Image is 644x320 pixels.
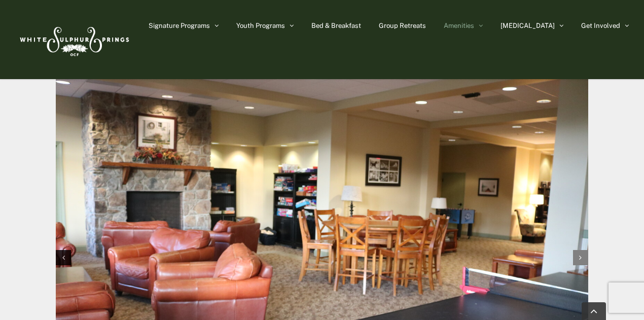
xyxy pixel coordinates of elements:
div: Next slide [573,250,588,265]
span: Signature Programs [149,22,210,29]
span: Get Involved [581,22,620,29]
span: Amenities [444,22,474,29]
div: Previous slide [56,250,71,265]
span: Group Retreats [379,22,426,29]
span: Youth Programs [236,22,285,29]
span: [MEDICAL_DATA] [500,22,555,29]
span: Bed & Breakfast [311,22,361,29]
img: White Sulphur Springs Logo [15,16,132,63]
